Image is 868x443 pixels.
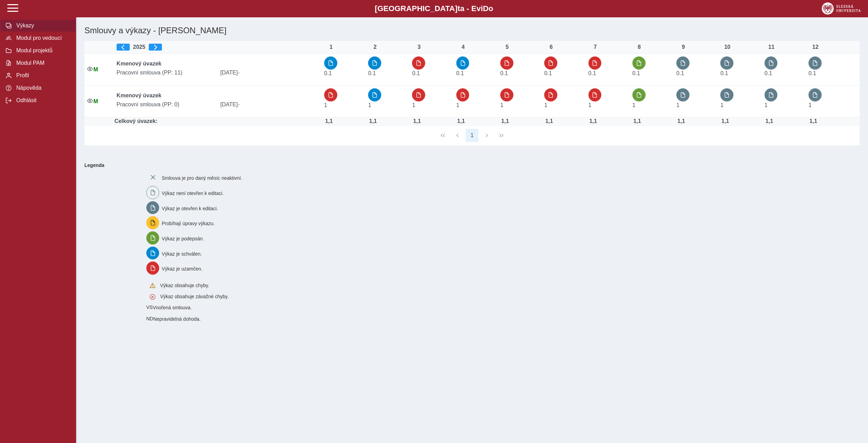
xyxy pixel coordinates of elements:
[368,102,371,108] span: Úvazek : 8 h / den. 40 h / týden.
[238,101,239,107] span: -
[160,283,209,288] span: Výkaz obsahuje chyby.
[412,102,415,108] span: Úvazek : 8 h / den. 40 h / týden.
[456,44,470,50] div: 4
[808,44,822,50] div: 12
[483,4,488,13] span: D
[808,102,812,108] span: Úvazek : 8 h / den. 40 h / týden.
[21,4,847,13] b: [GEOGRAPHIC_DATA] a - Evi
[153,316,201,322] span: Nepravidelná dohoda.
[162,266,202,272] span: Výkaz je uzamčen.
[218,70,321,76] span: [DATE]
[412,44,426,50] div: 3
[93,67,98,72] span: Údaje souhlasí s údaji v Magionu
[410,118,424,124] div: Úvazek : 8,8 h / den. 44 h / týden.
[412,70,420,76] span: Úvazek : 0,8 h / den. 4 h / týden.
[117,61,162,67] b: Kmenový úvazek
[500,44,514,50] div: 5
[87,66,93,72] i: Smlouva je aktivní
[720,70,728,76] span: Úvazek : 0,8 h / den. 4 h / týden.
[466,129,479,142] button: 1
[676,44,690,50] div: 9
[588,102,592,108] span: Úvazek : 8 h / den. 40 h / týden.
[114,101,218,108] span: Pracovní smlouva (PP: 0)
[218,101,321,108] span: [DATE]
[676,102,679,108] span: Úvazek : 8 h / den. 40 h / týden.
[630,118,644,124] div: Úvazek : 8,8 h / den. 44 h / týden.
[544,44,558,50] div: 6
[822,2,861,15] img: logo_web_su.png
[153,305,192,310] span: Vnořená smlouva.
[632,44,646,50] div: 8
[498,118,512,124] div: Úvazek : 8,8 h / den. 44 h / týden.
[324,102,327,108] span: Úvazek : 8 h / den. 40 h / týden.
[544,70,552,76] span: Úvazek : 0,8 h / den. 4 h / týden.
[588,70,596,76] span: Úvazek : 0,8 h / den. 4 h / týden.
[762,118,776,124] div: Úvazek : 8,8 h / den. 44 h / týden.
[808,70,816,76] span: Úvazek : 0,8 h / den. 4 h / týden.
[14,23,70,29] span: Výkazy
[720,44,734,50] div: 10
[542,118,556,124] div: Úvazek : 8,8 h / den. 44 h / týden.
[87,98,93,104] i: Smlouva je aktivní
[500,102,503,108] span: Úvazek : 8 h / den. 40 h / týden.
[588,44,602,50] div: 7
[14,72,70,79] span: Profil
[765,70,772,76] span: Úvazek : 0,8 h / den. 4 h / týden.
[765,44,778,50] div: 11
[720,102,723,108] span: Úvazek : 8 h / den. 40 h / týden.
[366,118,380,124] div: Úvazek : 8,8 h / den. 44 h / týden.
[500,70,508,76] span: Úvazek : 0,8 h / den. 4 h / týden.
[322,118,336,124] div: Úvazek : 8,8 h / den. 44 h / týden.
[586,118,600,124] div: Úvazek : 8,8 h / den. 44 h / týden.
[456,70,464,76] span: Úvazek : 0,8 h / den. 4 h / týden.
[14,97,70,104] span: Odhlásit
[324,44,338,50] div: 1
[14,85,70,91] span: Nápověda
[632,70,640,76] span: Úvazek : 0,8 h / den. 4 h / týden.
[806,118,820,124] div: Úvazek : 8,8 h / den. 44 h / týden.
[324,70,332,76] span: Úvazek : 0,8 h / den. 4 h / týden.
[117,92,162,98] b: Kmenový úvazek
[93,98,98,104] span: Údaje souhlasí s údaji v Magionu
[162,191,223,196] span: Výkaz není otevřen k editaci.
[456,102,459,108] span: Úvazek : 8 h / den. 40 h / týden.
[114,70,218,76] span: Pracovní smlouva (PP: 11)
[238,70,239,76] span: -
[718,118,732,124] div: Úvazek : 8,8 h / den. 44 h / týden.
[368,44,382,50] div: 2
[14,35,70,41] span: Modul pro vedoucí
[82,23,732,38] h1: Smlouvy a výkazy - [PERSON_NAME]
[14,47,70,54] span: Modul projektů
[632,102,636,108] span: Úvazek : 8 h / den. 40 h / týden.
[765,102,768,108] span: Úvazek : 8 h / den. 40 h / týden.
[488,4,493,13] span: o
[14,60,70,66] span: Modul PAM
[160,294,229,299] span: Výkaz obsahuje závažné chyby.
[114,117,321,125] td: Celkový úvazek:
[674,118,688,124] div: Úvazek : 8,8 h / den. 44 h / týden.
[82,160,857,171] b: Legenda
[162,251,202,256] span: Výkaz je schválen.
[457,4,460,13] span: t
[162,221,214,226] span: Probíhají úpravy výkazu.
[368,70,376,76] span: Úvazek : 0,8 h / den. 4 h / týden.
[146,304,153,310] span: Smlouva vnořená do kmene
[162,236,204,241] span: Výkaz je podepsán.
[454,118,468,124] div: Úvazek : 8,8 h / den. 44 h / týden.
[146,316,153,321] span: Smlouva vnořená do kmene
[162,205,218,211] span: Výkaz je otevřen k editaci.
[162,175,242,181] span: Smlouva je pro daný měsíc neaktivní.
[676,70,684,76] span: Úvazek : 0,8 h / den. 4 h / týden.
[117,44,319,51] div: 2025
[544,102,547,108] span: Úvazek : 8 h / den. 40 h / týden.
